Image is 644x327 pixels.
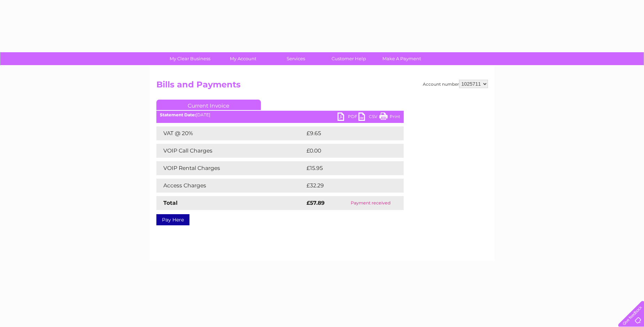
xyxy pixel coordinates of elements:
[379,112,400,123] a: Print
[307,200,325,206] strong: £57.89
[305,161,389,175] td: £15.95
[156,112,404,117] div: [DATE]
[156,179,305,193] td: Access Charges
[267,52,325,65] a: Services
[305,144,388,158] td: £0.00
[305,126,388,140] td: £9.65
[161,52,219,65] a: My Clear Business
[337,196,403,210] td: Payment received
[156,80,488,93] h2: Bills and Payments
[373,52,430,65] a: Make A Payment
[156,126,305,140] td: VAT @ 20%
[320,52,378,65] a: Customer Help
[163,200,178,206] strong: Total
[160,112,196,117] b: Statement Date:
[358,112,379,123] a: CSV
[337,112,358,123] a: PDF
[214,52,272,65] a: My Account
[156,214,189,225] a: Pay Here
[156,161,305,175] td: VOIP Rental Charges
[156,144,305,158] td: VOIP Call Charges
[423,80,488,88] div: Account number
[305,179,389,193] td: £32.29
[156,100,261,110] a: Current Invoice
